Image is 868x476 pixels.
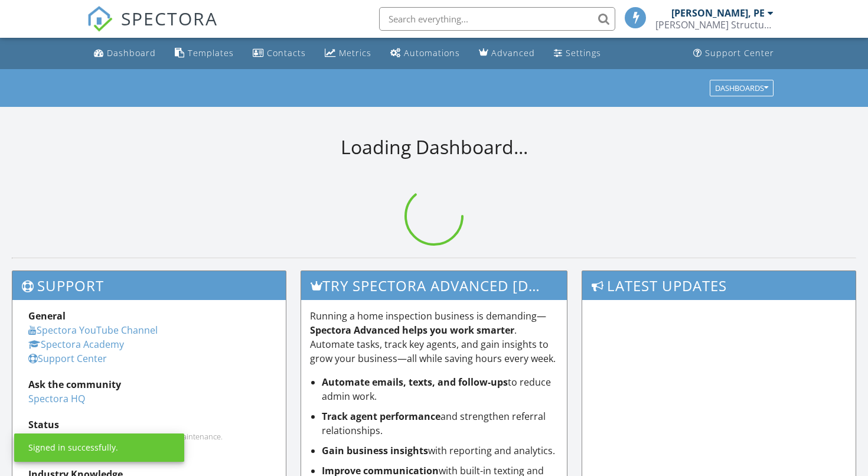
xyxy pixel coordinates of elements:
[491,47,535,58] div: Advanced
[107,47,156,58] div: Dashboard
[248,43,311,64] a: Contacts
[688,43,779,64] a: Support Center
[386,43,465,64] a: Automations (Basic)
[28,418,270,432] div: Status
[28,338,124,351] a: Spectora Academy
[582,271,856,300] h3: Latest Updates
[715,84,768,92] div: Dashboards
[301,271,567,300] h3: Try spectora advanced [DATE]
[87,6,113,32] img: The Best Home Inspection Software - Spectora
[28,352,107,365] a: Support Center
[28,392,85,405] a: Spectora HQ
[267,47,306,58] div: Contacts
[28,432,270,441] div: Check system performance and scheduled maintenance.
[170,43,239,64] a: Templates
[28,442,118,454] div: Signed in successfully.
[339,47,371,58] div: Metrics
[188,47,234,58] div: Templates
[121,6,218,31] span: SPECTORA
[671,7,765,19] div: [PERSON_NAME], PE
[655,19,774,31] div: McClish Structural Consulting
[28,309,66,322] strong: General
[310,309,559,366] p: Running a home inspection business is demanding— . Automate tasks, track key agents, and gain ins...
[322,375,559,403] li: to reduce admin work.
[89,43,161,64] a: Dashboard
[549,43,606,64] a: Settings
[322,410,440,423] strong: Track agent performance
[28,377,270,392] div: Ask the community
[310,324,514,337] strong: Spectora Advanced helps you work smarter
[322,409,559,438] li: and strengthen referral relationships.
[322,444,559,458] li: with reporting and analytics.
[566,47,601,58] div: Settings
[379,7,615,31] input: Search everything...
[710,80,774,96] button: Dashboards
[705,47,774,58] div: Support Center
[322,376,508,389] strong: Automate emails, texts, and follow-ups
[28,324,158,337] a: Spectora YouTube Channel
[474,43,540,64] a: Advanced
[87,16,218,41] a: SPECTORA
[12,271,286,300] h3: Support
[322,444,428,457] strong: Gain business insights
[320,43,376,64] a: Metrics
[404,47,460,58] div: Automations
